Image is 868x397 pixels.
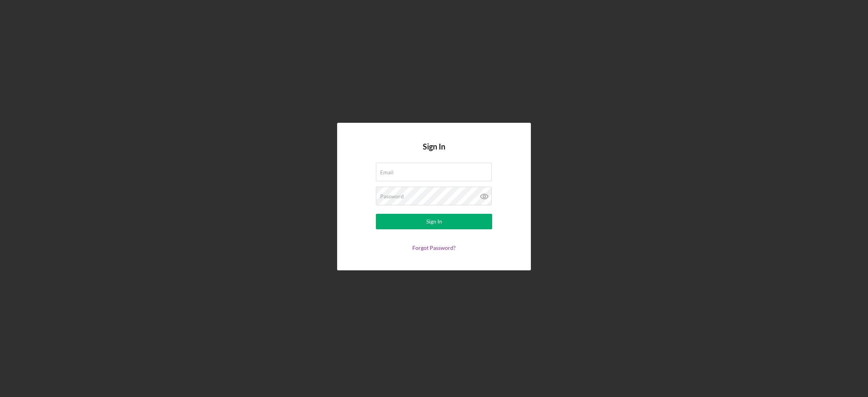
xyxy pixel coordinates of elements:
[423,142,445,163] h4: Sign In
[380,193,404,199] label: Password
[376,214,492,229] button: Sign In
[380,169,394,175] label: Email
[426,214,442,229] div: Sign In
[412,244,456,251] a: Forgot Password?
